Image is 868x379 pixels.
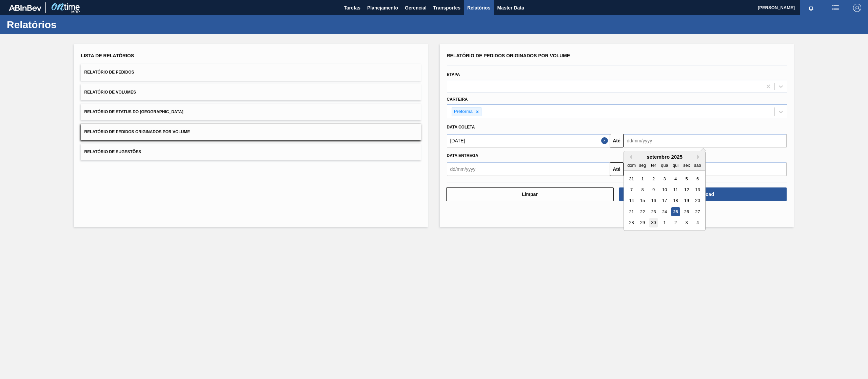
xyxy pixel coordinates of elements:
[405,4,427,12] span: Gerencial
[660,207,669,216] div: Choose quarta-feira, 24 de setembro de 2025
[649,218,658,227] div: Choose terça-feira, 30 de setembro de 2025
[81,53,134,58] span: Lista de Relatórios
[671,185,680,194] div: Choose quinta-feira, 11 de setembro de 2025
[433,4,460,12] span: Transportes
[467,4,490,12] span: Relatórios
[610,162,624,176] button: Até
[627,155,632,159] button: Previous Month
[682,174,691,183] div: Choose sexta-feira, 5 de setembro de 2025
[624,134,787,147] input: dd/mm/yyyy
[84,129,190,134] span: Relatório de Pedidos Originados por Volume
[671,196,680,205] div: Choose quinta-feira, 18 de setembro de 2025
[84,90,136,95] span: Relatório de Volumes
[697,155,702,159] button: Next Month
[682,196,691,205] div: Choose sexta-feira, 19 de setembro de 2025
[671,218,680,227] div: Choose quinta-feira, 2 de outubro de 2025
[601,134,610,147] button: Close
[649,196,658,205] div: Choose terça-feira, 16 de setembro de 2025
[367,4,398,12] span: Planejamento
[693,196,702,205] div: Choose sábado, 20 de setembro de 2025
[610,134,624,147] button: Até
[800,3,822,13] button: Notificações
[7,21,127,28] h1: Relatórios
[638,196,647,205] div: Choose segunda-feira, 15 de setembro de 2025
[81,104,421,120] button: Relatório de Status do [GEOGRAPHIC_DATA]
[626,173,703,228] div: month 2025-09
[447,125,475,129] span: Data coleta
[624,154,705,160] div: setembro 2025
[344,4,360,12] span: Tarefas
[638,174,647,183] div: Choose segunda-feira, 1 de setembro de 2025
[682,218,691,227] div: Choose sexta-feira, 3 de outubro de 2025
[447,153,478,158] span: Data entrega
[682,185,691,194] div: Choose sexta-feira, 12 de setembro de 2025
[447,162,610,176] input: dd/mm/yyyy
[693,174,702,183] div: Choose sábado, 6 de setembro de 2025
[638,161,647,170] div: seg
[693,218,702,227] div: Choose sábado, 4 de outubro de 2025
[627,196,636,205] div: Choose domingo, 14 de setembro de 2025
[649,207,658,216] div: Choose terça-feira, 23 de setembro de 2025
[497,4,524,12] span: Master Data
[81,64,421,81] button: Relatório de Pedidos
[447,72,460,77] label: Etapa
[853,4,861,12] img: Logout
[682,207,691,216] div: Choose sexta-feira, 26 de setembro de 2025
[693,185,702,194] div: Choose sábado, 13 de setembro de 2025
[649,185,658,194] div: Choose terça-feira, 9 de setembro de 2025
[671,174,680,183] div: Choose quinta-feira, 4 de setembro de 2025
[671,207,680,216] div: Choose quinta-feira, 25 de setembro de 2025
[649,161,658,170] div: ter
[660,161,669,170] div: qua
[81,84,421,101] button: Relatório de Volumes
[627,174,636,183] div: Choose domingo, 31 de agosto de 2025
[84,109,183,114] span: Relatório de Status do [GEOGRAPHIC_DATA]
[81,144,421,160] button: Relatório de Sugestões
[660,174,669,183] div: Choose quarta-feira, 3 de setembro de 2025
[627,218,636,227] div: Choose domingo, 28 de setembro de 2025
[446,187,614,201] button: Limpar
[682,161,691,170] div: sex
[831,4,840,12] img: userActions
[81,124,421,140] button: Relatório de Pedidos Originados por Volume
[638,218,647,227] div: Choose segunda-feira, 29 de setembro de 2025
[660,185,669,194] div: Choose quarta-feira, 10 de setembro de 2025
[649,174,658,183] div: Choose terça-feira, 2 de setembro de 2025
[660,196,669,205] div: Choose quarta-feira, 17 de setembro de 2025
[671,161,680,170] div: qui
[447,97,468,102] label: Carteira
[9,5,41,11] img: TNhmsLtSVTkK8tSr43FrP2fwEKptu5GPRR3wAAAABJRU5ErkJggg==
[447,53,570,58] span: Relatório de Pedidos Originados por Volume
[627,185,636,194] div: Choose domingo, 7 de setembro de 2025
[627,207,636,216] div: Choose domingo, 21 de setembro de 2025
[627,161,636,170] div: dom
[660,218,669,227] div: Choose quarta-feira, 1 de outubro de 2025
[447,134,610,147] input: dd/mm/yyyy
[84,149,141,154] span: Relatório de Sugestões
[638,207,647,216] div: Choose segunda-feira, 22 de setembro de 2025
[638,185,647,194] div: Choose segunda-feira, 8 de setembro de 2025
[619,187,787,201] button: Download
[452,107,474,116] div: Preforma
[84,70,134,75] span: Relatório de Pedidos
[693,161,702,170] div: sab
[693,207,702,216] div: Choose sábado, 27 de setembro de 2025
